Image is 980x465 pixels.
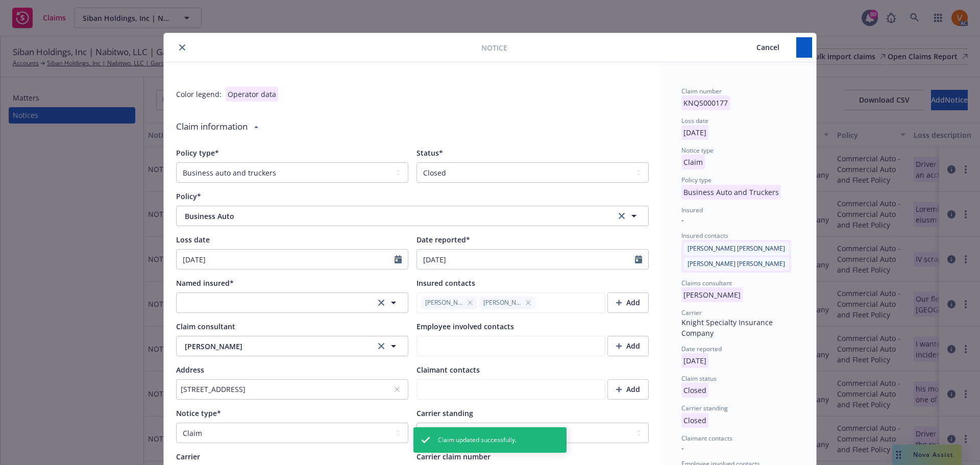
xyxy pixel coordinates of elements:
[681,415,708,425] span: Closed
[416,235,470,244] span: Date reported*
[416,322,514,331] span: Employee involved contacts
[681,215,684,225] span: -
[176,408,221,418] span: Notice type*
[416,278,475,288] span: Insured contacts
[681,317,796,338] div: Knight Specialty Insurance Company
[681,287,743,302] p: [PERSON_NAME]
[177,250,395,269] input: MM/DD/YYYY
[681,434,732,443] span: Claimant contacts
[607,336,649,356] button: Add
[185,341,367,352] span: [PERSON_NAME]
[176,148,219,158] span: Policy type*
[681,185,781,200] p: Business Auto and Truckers
[681,308,702,317] span: Carrier
[375,340,387,352] a: clear selection
[681,125,708,140] p: [DATE]
[756,42,779,52] span: Cancel
[681,95,730,110] p: KNQS000177
[681,206,703,214] span: Insured
[681,413,708,428] p: Closed
[607,292,649,313] button: Add
[681,157,705,167] span: Claim
[176,322,235,331] span: Claim consultant
[616,380,640,399] div: Add
[681,98,730,108] span: KNQS000177
[438,435,517,445] span: Claim updated successfully.
[176,292,408,313] button: clear selection
[681,243,791,253] span: [PERSON_NAME] [PERSON_NAME][PERSON_NAME] [PERSON_NAME]
[616,293,640,312] div: Add
[616,336,640,356] div: Add
[176,235,210,244] span: Loss date
[740,37,796,58] button: Cancel
[681,187,781,197] span: Business Auto and Truckers
[681,231,728,240] span: Insured contacts
[681,404,728,412] span: Carrier standing
[417,250,635,269] input: MM/DD/YYYY
[681,290,743,300] span: [PERSON_NAME]
[681,87,722,95] span: Claim number
[176,89,222,100] div: Color legend:
[681,374,717,383] span: Claim status
[483,298,521,307] span: [PERSON_NAME]
[176,41,188,54] button: close
[688,244,785,253] span: [PERSON_NAME] [PERSON_NAME]
[681,353,708,368] p: [DATE]
[681,279,732,287] span: Claims consultant
[176,112,649,141] div: Claim information
[681,155,705,169] p: Claim
[681,383,708,398] p: Closed
[681,345,722,353] span: Date reported
[176,112,248,141] div: Claim information
[176,379,408,400] button: [STREET_ADDRESS]
[176,278,234,288] span: Named insured*
[176,452,200,461] span: Carrier
[176,365,204,375] span: Address
[688,259,785,268] span: [PERSON_NAME] [PERSON_NAME]
[681,356,708,365] span: [DATE]
[681,176,712,184] span: Policy type
[416,408,473,418] span: Carrier standing
[616,210,628,222] a: clear selection
[681,443,684,453] span: -
[796,37,812,58] button: Save
[681,128,708,137] span: [DATE]
[681,116,708,125] span: Loss date
[416,365,480,375] span: Claimant contacts
[681,385,708,395] span: Closed
[176,206,649,226] button: Business Autoclear selection
[176,336,408,356] button: [PERSON_NAME]clear selection
[607,379,649,400] button: Add
[395,255,402,263] svg: Calendar
[481,42,507,53] span: Notice
[425,298,463,307] span: [PERSON_NAME]
[176,191,201,201] span: Policy*
[635,255,642,263] svg: Calendar
[181,384,394,395] div: [STREET_ADDRESS]
[226,87,278,102] div: Operator data
[185,211,583,222] span: Business Auto
[416,148,443,158] span: Status*
[681,146,714,155] span: Notice type
[375,297,387,309] a: clear selection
